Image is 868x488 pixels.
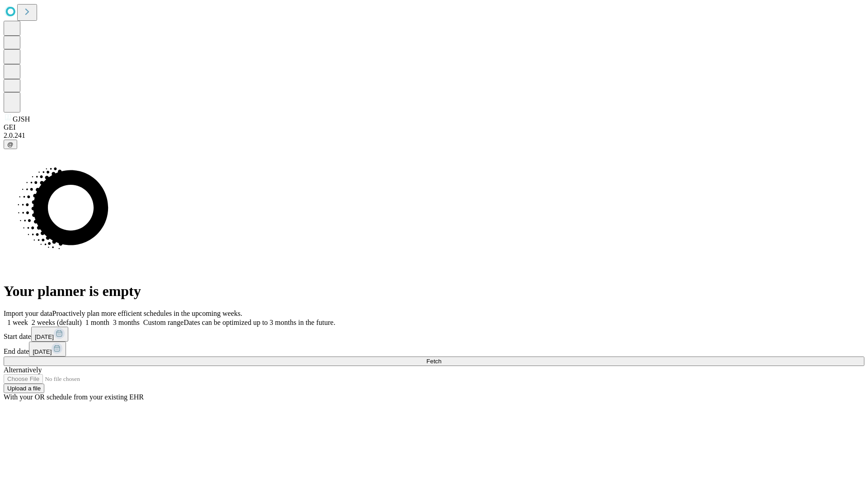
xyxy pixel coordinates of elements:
button: Upload a file [4,384,44,393]
span: With your OR schedule from your existing EHR [4,393,144,401]
span: Import your data [4,310,52,317]
span: Proactively plan more efficient schedules in the upcoming weeks. [52,310,242,317]
span: @ [7,141,14,148]
button: Fetch [4,357,864,366]
div: End date [4,342,864,357]
div: 2.0.241 [4,131,864,140]
button: [DATE] [29,342,66,357]
span: 1 week [7,319,28,326]
button: [DATE] [31,327,68,342]
span: Fetch [426,358,441,365]
span: Alternatively [4,366,42,374]
div: Start date [4,327,864,342]
button: @ [4,140,17,149]
span: Dates can be optimized up to 3 months in the future. [184,319,335,326]
span: [DATE] [35,333,54,340]
span: 1 month [85,319,109,326]
span: GJSH [13,115,30,123]
h1: Your planner is empty [4,283,864,300]
span: [DATE] [33,348,52,355]
span: 2 weeks (default) [32,319,82,326]
span: 3 months [113,319,140,326]
div: GEI [4,123,864,131]
span: Custom range [143,319,184,326]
